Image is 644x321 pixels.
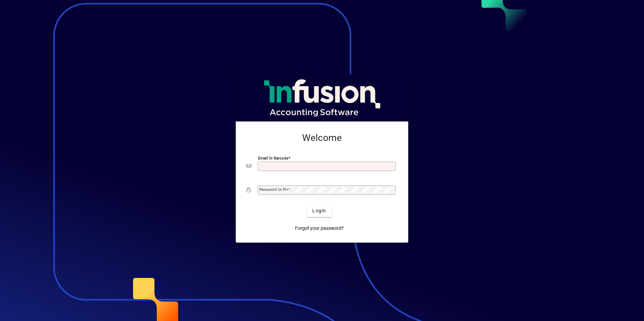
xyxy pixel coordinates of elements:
span: Forgot your password? [295,225,344,232]
mat-label: Email or Barcode [258,155,288,160]
h2: Welcome [247,132,397,144]
button: Login [307,205,331,217]
mat-label: Password or Pin [259,187,288,192]
span: Login [312,207,326,214]
a: Forgot your password? [292,222,347,235]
